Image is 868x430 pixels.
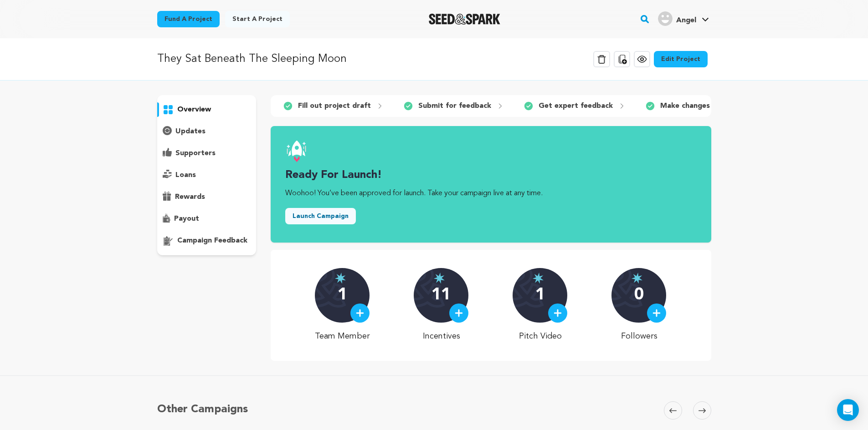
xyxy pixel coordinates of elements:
button: updates [157,124,257,139]
p: They Sat Beneath The Sleeping Moon [157,51,347,67]
img: plus.svg [652,309,661,317]
p: Team Member [315,330,370,343]
img: plus.svg [455,309,463,317]
p: payout [174,213,199,224]
h3: Ready for launch! [285,168,696,182]
button: rewards [157,190,257,204]
p: Get expert feedback [539,101,613,111]
p: 1 [338,286,347,304]
img: Seed&Spark Logo Dark Mode [429,14,500,25]
button: payout [157,212,257,226]
p: Make changes [660,101,710,111]
span: Angel [676,17,696,24]
a: Edit Project [654,51,708,67]
a: Seed&Spark Homepage [429,14,500,25]
img: launch.svg [285,141,307,162]
h5: Other Campaigns [157,401,248,418]
p: Fill out project draft [298,101,371,111]
p: 0 [634,286,644,304]
img: plus.svg [356,309,364,317]
p: Incentives [414,330,469,343]
img: user.png [658,11,673,26]
p: Followers [611,330,667,343]
p: updates [175,126,205,137]
a: Fund a project [157,11,220,27]
p: campaign feedback [177,235,247,246]
p: 1 [535,286,545,304]
img: plus.svg [554,309,562,317]
button: overview [157,102,257,117]
p: Woohoo! You’ve been approved for launch. Take your campaign live at any time. [285,188,696,199]
p: 11 [431,286,451,304]
button: Launch Campaign [285,208,356,224]
button: loans [157,168,257,182]
p: Pitch Video [513,330,568,343]
div: Open Intercom Messenger [837,399,859,421]
span: Angel's Profile [656,10,711,29]
a: Angel's Profile [656,10,711,26]
div: Angel's Profile [658,11,696,26]
p: rewards [175,192,205,202]
button: supporters [157,146,257,161]
p: supporters [175,148,216,159]
p: overview [177,104,211,115]
p: loans [175,170,196,181]
p: Submit for feedback [418,101,491,111]
a: Start a project [225,11,290,27]
button: campaign feedback [157,233,257,248]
